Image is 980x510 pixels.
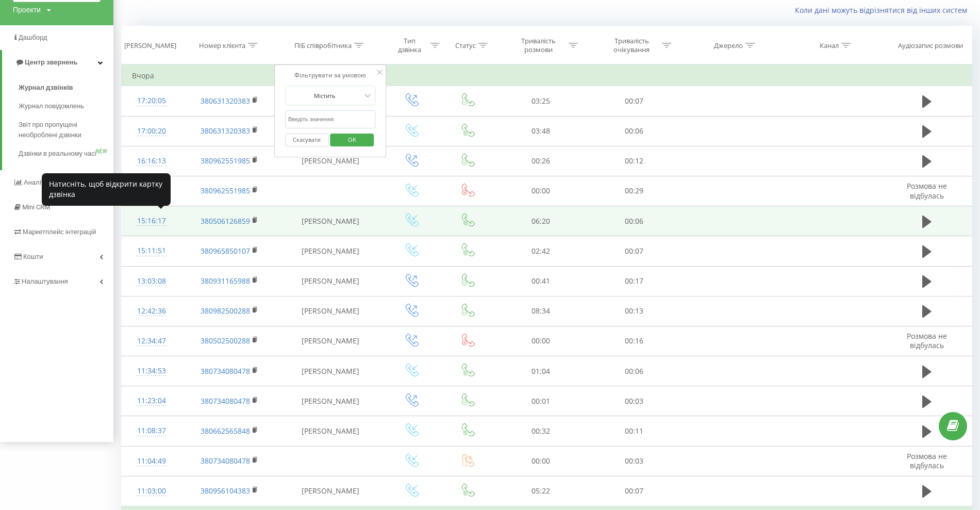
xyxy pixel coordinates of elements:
a: 380982500288 [201,306,250,316]
a: 380962551985 [201,186,250,195]
div: Тривалість очікування [604,37,659,54]
td: [PERSON_NAME] [278,386,383,416]
td: 08:34 [494,296,588,326]
span: Журнал повідомлень [19,101,84,111]
td: 00:06 [588,116,681,146]
td: [PERSON_NAME] [278,416,383,446]
div: 17:20:05 [132,91,171,111]
td: 00:11 [588,416,681,446]
td: 00:00 [494,326,588,356]
div: Натисніть, щоб відкрити картку дзвінка [42,173,171,206]
td: 00:32 [494,416,588,446]
td: 00:07 [588,236,681,266]
div: 15:16:17 [132,211,171,231]
div: 17:00:20 [132,121,171,141]
div: Фільтрувати за умовою [285,70,376,80]
a: 380931165988 [201,276,250,286]
a: 380631320383 [201,96,250,106]
div: 16:16:13 [132,151,171,171]
div: Тривалість розмови [511,37,566,54]
a: Центр звернень [2,50,113,75]
td: 00:16 [588,326,681,356]
div: Канал [820,41,839,50]
td: [PERSON_NAME] [278,236,383,266]
a: 380662565848 [201,426,250,436]
div: Аудіозапис розмови [898,41,963,50]
a: 380965850107 [201,246,250,256]
div: [PERSON_NAME] [124,41,176,50]
td: 00:17 [588,266,681,296]
span: Звіт про пропущені необроблені дзвінки [19,120,108,140]
div: ПІБ співробітника [294,41,352,50]
a: 380506126859 [201,216,250,226]
td: [PERSON_NAME] [278,326,383,356]
td: 00:00 [494,176,588,206]
td: 01:04 [494,356,588,386]
a: 380956104383 [201,486,250,496]
a: Журнал дзвінків [19,78,113,97]
div: Статус [455,41,476,50]
td: 00:07 [588,476,681,506]
td: 00:13 [588,296,681,326]
a: 380734080478 [201,456,250,466]
td: Вчора [122,65,972,86]
span: Центр звернень [25,58,77,66]
td: 00:07 [588,86,681,116]
td: [PERSON_NAME] [278,266,383,296]
td: 02:42 [494,236,588,266]
a: 380502500288 [201,336,250,346]
a: 380734080478 [201,366,250,376]
td: [PERSON_NAME] [278,476,383,506]
td: 00:00 [494,446,588,476]
span: Журнал дзвінків [19,83,73,93]
span: Mini CRM [22,203,50,211]
td: [PERSON_NAME] [278,296,383,326]
div: 12:42:36 [132,301,171,321]
td: [PERSON_NAME] [278,146,383,176]
span: OK [338,131,367,147]
a: Дзвінки в реальному часіNEW [19,144,113,163]
div: 12:34:47 [132,331,171,351]
input: Введіть значення [285,110,376,128]
span: Аналiтика [24,178,55,186]
span: Розмова не відбулась [907,331,947,350]
a: Коли дані можуть відрізнятися вiд інших систем [795,5,972,15]
td: 03:48 [494,116,588,146]
td: 00:12 [588,146,681,176]
a: 380734080478 [201,396,250,406]
span: Дашборд [19,34,47,41]
span: Розмова не відбулась [907,451,947,470]
td: 00:03 [588,386,681,416]
td: 00:41 [494,266,588,296]
td: 03:25 [494,86,588,116]
div: Номер клієнта [199,41,245,50]
td: 06:20 [494,206,588,236]
span: Налаштування [22,277,68,285]
span: Розмова не відбулась [907,181,947,200]
td: 00:03 [588,446,681,476]
span: Маркетплейс інтеграцій [23,228,96,236]
td: 00:06 [588,206,681,236]
a: Журнал повідомлень [19,97,113,116]
div: Джерело [714,41,743,50]
a: 380631320383 [201,126,250,136]
div: 11:03:00 [132,481,171,501]
div: Проекти [13,5,41,15]
div: 11:34:53 [132,361,171,381]
div: 11:08:37 [132,421,171,441]
div: 15:11:51 [132,241,171,261]
td: [PERSON_NAME] [278,206,383,236]
td: 00:06 [588,356,681,386]
span: Кошти [23,253,43,260]
div: Тип дзвінка [392,37,428,54]
td: [PERSON_NAME] [278,356,383,386]
a: 380962551985 [201,156,250,166]
div: 13:03:08 [132,271,171,291]
div: 11:23:04 [132,391,171,411]
button: OK [330,134,374,146]
td: 00:26 [494,146,588,176]
td: 00:29 [588,176,681,206]
span: Дзвінки в реальному часі [19,149,96,159]
button: Скасувати [285,134,329,146]
div: 11:04:49 [132,451,171,471]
